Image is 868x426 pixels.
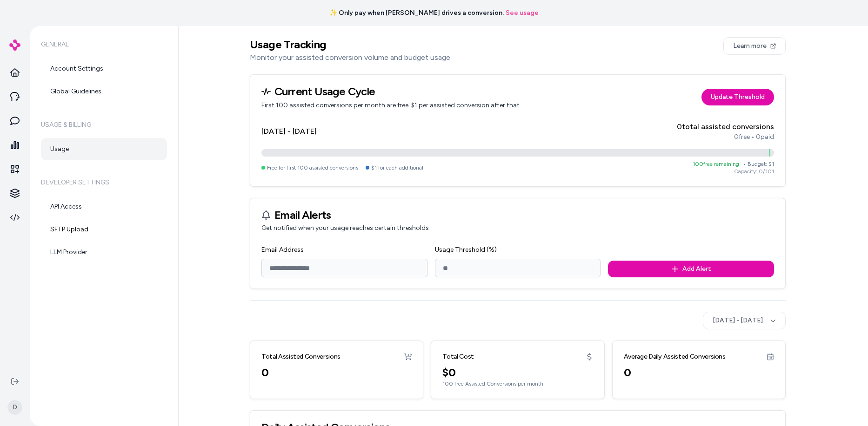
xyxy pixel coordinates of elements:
h3: Total Cost [442,352,474,361]
button: Add Alert [608,261,774,277]
h6: Developer Settings [41,170,167,196]
label: Email Address [261,246,304,254]
label: Usage Threshold (%) [435,246,497,254]
a: API Access [41,196,167,218]
h3: Email Alerts [274,210,331,221]
div: 0 [261,365,412,380]
h4: [DATE] - [DATE] [261,126,317,137]
p: Monitor your assisted conversion volume and budget usage [250,52,450,63]
span: Free for first 100 assisted conversions [267,164,358,171]
div: $ 0 [442,365,593,380]
span: • Budget: $ 1 [743,161,774,167]
a: See usage [506,8,539,18]
a: Learn more [723,37,786,55]
h3: Total Assisted Conversions [261,352,341,361]
div: 0 total assisted conversions [677,121,774,132]
span: $1 for each additional [371,164,423,171]
span: 100 free remaining [693,161,739,167]
a: LLM Provider [41,241,167,263]
p: First 100 assisted conversions per month are free. $1 per assisted conversion after that. [261,101,521,110]
p: Get notified when your usage reaches certain thresholds [261,223,774,233]
img: alby Logo [9,39,20,51]
span: ✨ Only pay when [PERSON_NAME] drives a conversion. [329,8,504,18]
div: 100 free Assisted Conversions per month [442,380,593,387]
h3: Current Usage Cycle [261,86,521,97]
a: Global Guidelines [41,80,167,103]
h2: Usage Tracking [250,37,450,52]
div: Capacity: 0 / 101 [693,168,774,175]
a: Usage [41,138,167,160]
a: Update Threshold [701,89,774,105]
a: SFTP Upload [41,218,167,241]
h6: General [41,32,167,58]
span: D [7,400,22,415]
div: 0 [624,365,774,380]
h6: Usage & Billing [41,112,167,138]
button: [DATE] - [DATE] [703,312,786,329]
button: D [6,393,24,422]
a: Account Settings [41,58,167,80]
div: 0 free • 0 paid [677,132,774,142]
h3: Average Daily Assisted Conversions [624,352,726,361]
